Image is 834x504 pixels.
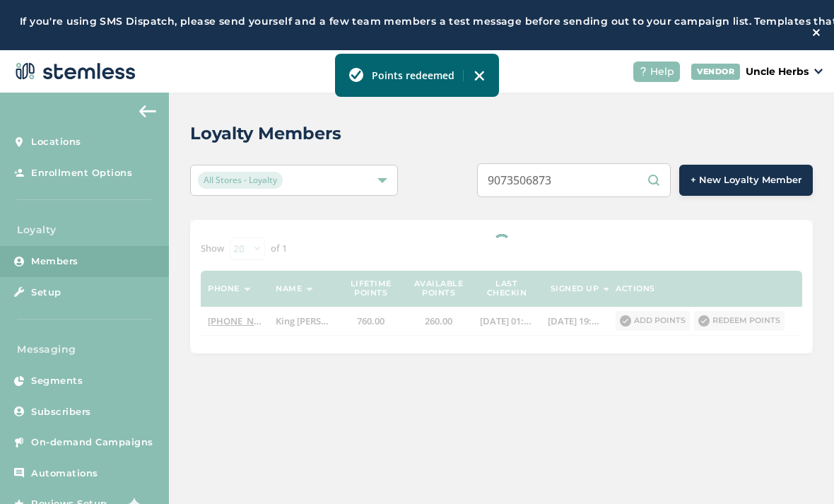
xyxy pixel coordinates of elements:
img: icon_down-arrow-small-66adaf34.svg [814,69,823,74]
span: Setup [31,286,61,300]
img: logo-dark-0685b13c.svg [11,57,136,86]
span: Automations [31,467,98,481]
iframe: Chat Widget [763,436,834,504]
span: On-demand Campaigns [31,435,153,450]
span: Segments [31,374,83,388]
input: Search [477,163,671,197]
p: Uncle Herbs [746,64,809,79]
span: + New Loyalty Member [691,173,801,187]
img: icon-toast-success-78f41570.svg [349,68,363,82]
span: Members [31,254,78,269]
span: All Stores - Loyalty [198,172,283,189]
img: icon-close-white-1ed751a3.svg [813,29,820,36]
div: VENDOR [691,64,740,80]
img: icon-arrow-back-accent-c549486e.svg [139,105,156,117]
button: + New Loyalty Member [679,165,813,196]
span: Subscribers [31,405,91,419]
img: icon-toast-close-54bf22bf.svg [474,70,485,81]
label: Points redeemed [372,68,454,83]
img: icon-help-white-03924b79.svg [639,67,647,76]
h2: Loyalty Members [190,121,341,146]
span: Enrollment Options [31,166,132,180]
span: Help [650,64,674,79]
span: Locations [31,135,81,149]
